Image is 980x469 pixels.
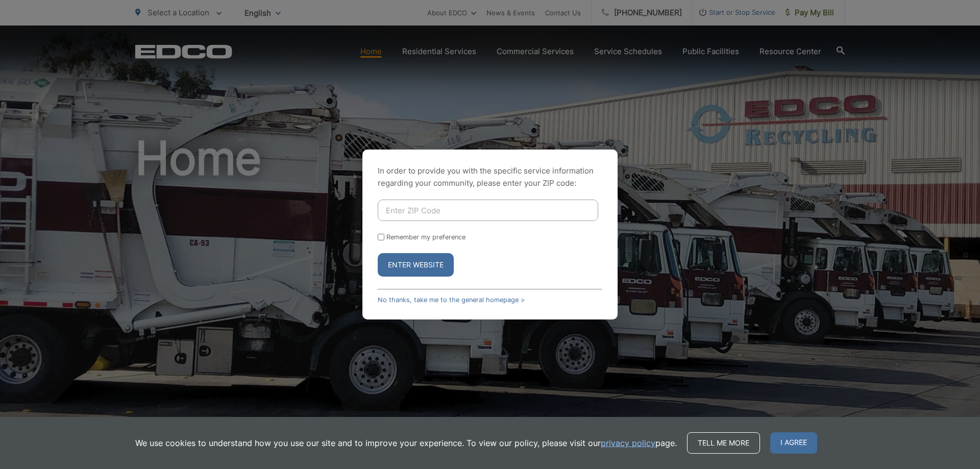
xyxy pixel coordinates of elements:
[378,200,598,221] input: Enter ZIP Code
[378,253,454,277] button: Enter Website
[378,296,525,304] a: No thanks, take me to the general homepage >
[601,437,655,449] a: privacy policy
[687,432,760,454] a: Tell me more
[386,233,465,241] label: Remember my preference
[770,432,817,454] span: I agree
[378,165,602,189] p: In order to provide you with the specific service information regarding your community, please en...
[135,437,677,449] p: We use cookies to understand how you use our site and to improve your experience. To view our pol...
